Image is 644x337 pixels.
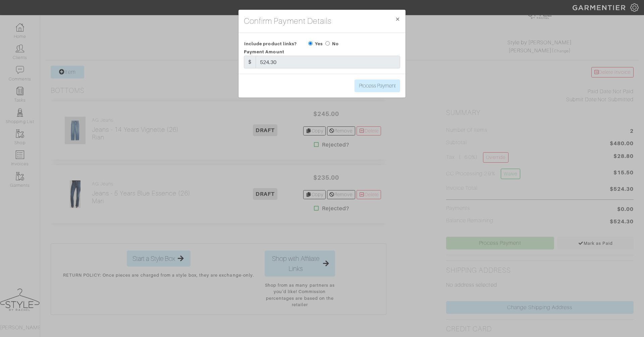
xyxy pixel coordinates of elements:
label: Yes [315,41,323,47]
label: No [332,41,339,47]
input: Process Payment [355,79,400,92]
div: $ [244,56,256,68]
h4: Confirm Payment Details [244,15,331,27]
span: × [395,14,400,23]
span: Include product links? [244,39,297,49]
span: Payment Amount [244,49,284,54]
